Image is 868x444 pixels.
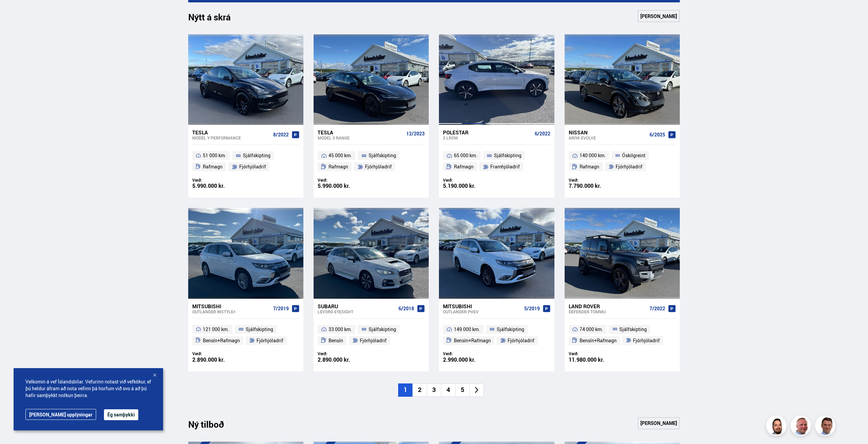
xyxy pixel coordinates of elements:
div: Land Rover [569,303,647,309]
span: Fjórhjóladrif [633,336,660,345]
span: Sjálfskipting [369,325,396,333]
div: Model Y PERFORMANCE [192,135,270,140]
span: Fjórhjóladrif [360,336,387,345]
span: 6/2022 [535,131,550,136]
div: 2.890.000 kr. [192,357,246,363]
h1: Nýtt á skrá [188,12,243,26]
span: Óskilgreint [622,151,645,160]
span: Sjálfskipting [497,325,524,333]
span: Sjálfskipting [243,151,270,160]
a: Polestar 2 LRSM 6/2022 65 000 km. Sjálfskipting Rafmagn Framhjóladrif Verð: 5.190.000 kr. [439,125,554,198]
span: Bensín+Rafmagn [203,336,240,345]
a: Mitsubishi Outlander INSTYLE+ 7/2019 121 000 km. Sjálfskipting Bensín+Rafmagn Fjórhjóladrif Verð:... [188,299,303,372]
div: Tesla [318,129,404,135]
div: Verð: [192,351,246,356]
span: Rafmagn [580,163,599,171]
span: 5/2019 [524,306,540,311]
img: FbJEzSuNWCJXmdc-.webp [816,416,836,437]
div: 5.990.000 kr. [318,183,371,189]
span: Framhjóladrif [490,163,520,171]
div: Verð: [318,178,371,183]
a: [PERSON_NAME] [638,417,680,429]
div: 11.980.000 kr. [569,357,622,363]
span: Fjórhjóladrif [239,163,266,171]
a: Mitsubishi Outlander PHEV 5/2019 149 000 km. Sjálfskipting Bensín+Rafmagn Fjórhjóladrif Verð: 2.9... [439,299,554,372]
span: Velkomin á vef Íslandsbílar. Vefurinn notast við vefkökur, ef þú heldur áfram að nota vefinn þá h... [25,378,151,399]
div: Ariya EVOLVE [569,135,647,140]
span: 7/2022 [650,306,665,311]
span: Sjálfskipting [369,151,396,160]
span: Bensín+Rafmagn [580,336,617,345]
div: Tesla [192,129,270,135]
span: Sjálfskipting [494,151,521,160]
span: 149 000 km. [454,325,480,333]
span: Fjórhjóladrif [365,163,392,171]
div: 2.990.000 kr. [443,357,497,363]
div: Verð: [192,178,246,183]
a: Tesla Model Y PERFORMANCE 8/2022 51 000 km. Sjálfskipting Rafmagn Fjórhjóladrif Verð: 5.990.000 kr. [188,125,303,198]
span: Sjálfskipting [246,325,273,333]
span: 51 000 km. [203,151,226,160]
div: 2 LRSM [443,135,532,140]
div: 5.190.000 kr. [443,183,497,189]
span: 12/2023 [406,131,425,136]
span: 7/2019 [273,306,289,311]
span: Fjórhjóladrif [256,336,283,345]
button: Ég samþykki [104,409,138,420]
div: Model 3 RANGE [318,135,404,140]
div: Verð: [318,351,371,356]
a: Land Rover Defender TOMMU 7/2022 74 000 km. Sjálfskipting Bensín+Rafmagn Fjórhjóladrif Verð: 11.9... [565,299,680,372]
img: nhp88E3Fdnt1Opn2.png [767,416,787,437]
div: Verð: [443,351,497,356]
span: 45 000 km. [329,151,352,160]
span: 6/2025 [650,132,665,137]
li: 4 [441,383,455,397]
div: Levorg EYESIGHT [318,309,396,314]
a: Nissan Ariya EVOLVE 6/2025 140 000 km. Óskilgreint Rafmagn Fjórhjóladrif Verð: 7.790.000 kr. [565,125,680,198]
div: Subaru [318,303,396,309]
span: Bensín [329,336,343,345]
span: Rafmagn [203,163,223,171]
span: 74 000 km. [580,325,603,333]
div: Ný tilboð [188,419,236,433]
span: Fjórhjóladrif [616,163,642,171]
div: 5.990.000 kr. [192,183,246,189]
img: siFngHWaQ9KaOqBr.png [792,416,812,437]
span: Sjálfskipting [619,325,647,333]
li: 3 [427,383,441,397]
span: 121 000 km. [203,325,229,333]
span: Rafmagn [329,163,348,171]
div: Mitsubishi [443,303,521,309]
span: 6/2018 [398,306,414,311]
div: 7.790.000 kr. [569,183,622,189]
div: Polestar [443,129,532,135]
div: 2.890.000 kr. [318,357,371,363]
span: 140 000 km. [580,151,606,160]
span: Bensín+Rafmagn [454,336,491,345]
div: Defender TOMMU [569,309,647,314]
li: 2 [412,383,427,397]
span: 33 000 km. [329,325,352,333]
a: Subaru Levorg EYESIGHT 6/2018 33 000 km. Sjálfskipting Bensín Fjórhjóladrif Verð: 2.890.000 kr. [314,299,429,372]
a: [PERSON_NAME] [638,10,680,22]
div: Verð: [569,178,622,183]
button: Open LiveChat chat widget [5,3,26,23]
span: 8/2022 [273,132,289,137]
a: [PERSON_NAME] upplýsingar [25,409,96,420]
div: Outlander PHEV [443,309,521,314]
a: Tesla Model 3 RANGE 12/2023 45 000 km. Sjálfskipting Rafmagn Fjórhjóladrif Verð: 5.990.000 kr. [314,125,429,198]
div: Verð: [443,178,497,183]
span: Fjórhjóladrif [508,336,534,345]
div: Verð: [569,351,622,356]
div: Nissan [569,129,647,135]
div: Outlander INSTYLE+ [192,309,270,314]
li: 5 [455,383,470,397]
span: Rafmagn [454,163,474,171]
span: 65 000 km. [454,151,477,160]
div: Mitsubishi [192,303,270,309]
li: 1 [398,383,412,397]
